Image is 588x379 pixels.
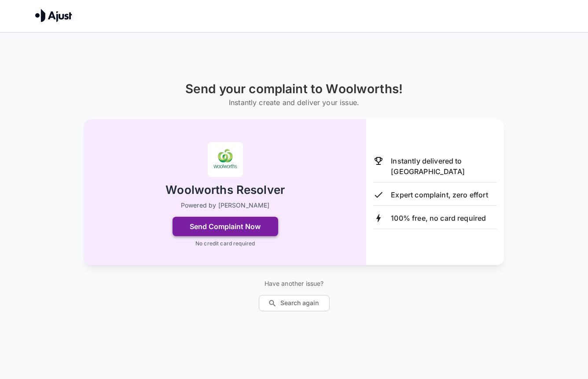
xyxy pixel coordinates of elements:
[185,96,403,109] h6: Instantly create and deliver your issue.
[259,279,330,288] p: Have another issue?
[391,189,488,200] p: Expert complaint, zero effort
[391,213,486,223] p: 100% free, no card required
[165,182,285,198] h2: Woolworths Resolver
[195,240,255,248] p: No credit card required
[259,295,330,311] button: Search again
[173,217,278,236] button: Send Complaint Now
[35,9,72,22] img: Ajust
[181,201,270,210] p: Powered by [PERSON_NAME]
[391,156,497,177] p: Instantly delivered to [GEOGRAPHIC_DATA]
[208,142,243,177] img: Woolworths
[185,82,403,96] h1: Send your complaint to Woolworths!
